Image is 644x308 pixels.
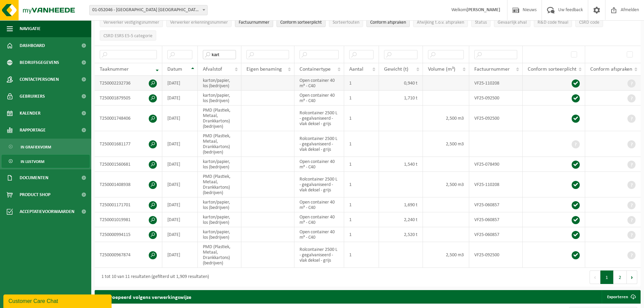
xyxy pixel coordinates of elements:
[2,155,90,168] a: In lijstvorm
[20,20,41,37] span: Navigatie
[294,105,344,131] td: Rolcontainer 2500 L - gegalvaniseerd - vlak deksel - grijs
[471,17,491,27] button: StatusStatus: Activate to sort
[167,67,182,72] span: Datum
[469,172,523,197] td: VF25-110208
[614,270,627,284] button: 2
[379,197,423,212] td: 1,690 t
[90,5,207,15] span: 01-052046 - SAINT-GOBAIN ADFORS BELGIUM - BUGGENHOUT
[329,17,363,27] button: SorteerfoutenSorteerfouten: Activate to sort
[294,212,344,227] td: Open container 40 m³ - C40
[423,242,469,268] td: 2,500 m3
[344,105,379,131] td: 1
[162,172,198,197] td: [DATE]
[95,212,162,227] td: T250001019981
[344,242,379,268] td: 1
[575,17,603,27] button: CSRD codeCSRD code: Activate to sort
[20,37,45,54] span: Dashboard
[100,17,163,27] button: Verwerker vestigingsnummerVerwerker vestigingsnummer: Activate to sort
[162,131,198,157] td: [DATE]
[20,54,59,71] span: Bedrijfsgegevens
[235,17,273,27] button: FactuurnummerFactuurnummer: Activate to sort
[246,67,282,72] span: Eigen benaming
[95,242,162,268] td: T250000967874
[379,157,423,172] td: 1,540 t
[423,105,469,131] td: 2,500 m3
[21,155,44,168] span: In lijstvorm
[162,242,198,268] td: [DATE]
[590,67,632,72] span: Conform afspraken
[20,186,50,203] span: Product Shop
[198,172,241,197] td: PMD (Plastiek, Metaal, Drankkartons) (bedrijven)
[590,270,600,284] button: Previous
[103,20,159,25] span: Verwerker vestigingsnummer
[469,157,523,172] td: VF25-078490
[370,20,406,25] span: Conform afspraken
[95,227,162,242] td: T250000994115
[494,17,530,27] button: Gevaarlijk afval : Activate to sort
[366,17,410,27] button: Conform afspraken : Activate to sort
[20,169,48,186] span: Documenten
[198,212,241,227] td: karton/papier, los (bedrijven)
[469,212,523,227] td: VF25-060857
[344,91,379,105] td: 1
[600,270,614,284] button: 1
[469,105,523,131] td: VF25-092500
[294,172,344,197] td: Rolcontainer 2500 L - gegalvaniseerd - vlak deksel - grijs
[21,141,51,153] span: In grafiekvorm
[198,197,241,212] td: karton/papier, los (bedrijven)
[198,242,241,268] td: PMD (Plastiek, Metaal, Drankkartons) (bedrijven)
[203,67,222,72] span: Afvalstof
[98,271,209,283] div: 1 tot 10 van 11 resultaten (gefilterd uit 1,909 resultaten)
[239,20,269,25] span: Factuurnummer
[579,20,599,25] span: CSRD code
[294,242,344,268] td: Rolcontainer 2500 L - gegalvaniseerd - vlak deksel - grijs
[95,91,162,105] td: T250001879505
[294,157,344,172] td: Open container 40 m³ - C40
[344,197,379,212] td: 1
[379,91,423,105] td: 1,710 t
[198,131,241,157] td: PMD (Plastiek, Metaal, Drankkartons) (bedrijven)
[198,157,241,172] td: karton/papier, los (bedrijven)
[413,17,468,27] button: Afwijking t.o.v. afsprakenAfwijking t.o.v. afspraken: Activate to sort
[198,227,241,242] td: karton/papier, los (bedrijven)
[95,172,162,197] td: T250001408938
[162,227,198,242] td: [DATE]
[379,227,423,242] td: 2,520 t
[170,20,228,25] span: Verwerker erkenningsnummer
[344,76,379,91] td: 1
[344,212,379,227] td: 1
[20,71,59,88] span: Contactpersonen
[198,76,241,91] td: karton/papier, los (bedrijven)
[469,76,523,91] td: VF25-110208
[162,76,198,91] td: [DATE]
[3,293,113,308] iframe: chat widget
[344,172,379,197] td: 1
[474,67,510,72] span: Factuurnummer
[469,227,523,242] td: VF25-060857
[428,67,455,72] span: Volume (m³)
[162,197,198,212] td: [DATE]
[300,67,331,72] span: Containertype
[277,17,326,27] button: Conform sorteerplicht : Activate to sort
[534,17,572,27] button: R&D code finaalR&amp;D code finaal: Activate to sort
[627,270,637,284] button: Next
[528,67,576,72] span: Conform sorteerplicht
[20,105,41,122] span: Kalender
[294,76,344,91] td: Open container 40 m³ - C40
[95,197,162,212] td: T250001171701
[423,172,469,197] td: 2,500 m3
[162,91,198,105] td: [DATE]
[349,67,363,72] span: Aantal
[417,20,464,25] span: Afwijking t.o.v. afspraken
[95,157,162,172] td: T250001560681
[538,20,568,25] span: R&D code finaal
[344,131,379,157] td: 1
[280,20,322,25] span: Conform sorteerplicht
[469,91,523,105] td: VF25-092500
[344,157,379,172] td: 1
[95,105,162,131] td: T250001748406
[20,122,46,139] span: Rapportage
[162,157,198,172] td: [DATE]
[294,131,344,157] td: Rolcontainer 2500 L - gegalvaniseerd - vlak deksel - grijs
